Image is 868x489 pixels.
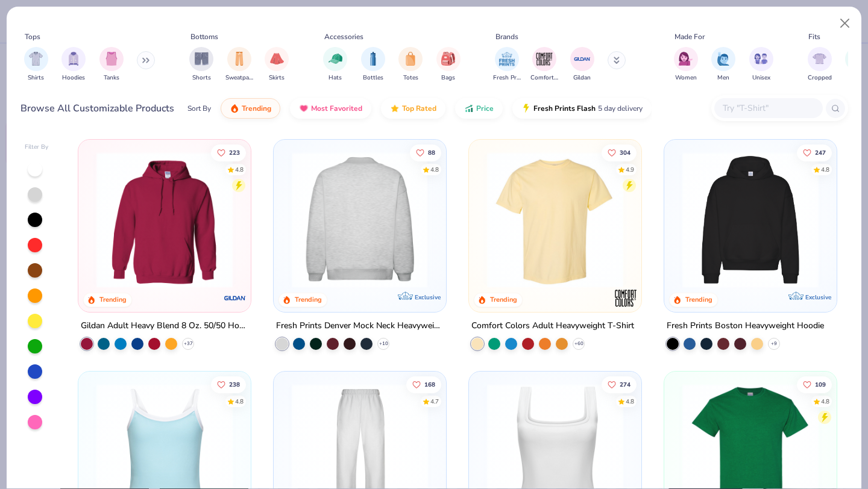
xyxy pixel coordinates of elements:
button: filter button [530,47,558,83]
span: + 60 [574,340,583,347]
span: 304 [620,149,631,155]
img: Cropped Image [813,52,826,66]
div: Fresh Prints Boston Heavyweight Hoodie [667,319,824,334]
img: Men Image [717,52,730,66]
img: Hoodies Image [67,52,80,66]
img: e55d29c3-c55d-459c-bfd9-9b1c499ab3c6 [629,152,777,288]
button: Like [212,376,247,393]
img: 029b8af0-80e6-406f-9fdc-fdf898547912 [481,152,629,288]
div: filter for Gildan [570,47,594,83]
div: Fits [808,31,820,42]
span: 247 [815,149,826,155]
div: Bottoms [190,31,218,42]
img: Women Image [679,52,693,66]
button: filter button [570,47,594,83]
img: trending.gif [230,104,239,113]
div: 4.8 [236,397,244,406]
div: filter for Shirts [24,47,48,83]
span: Hats [329,73,342,83]
span: Price [476,104,494,113]
button: filter button [493,47,521,83]
img: Fresh Prints Image [498,50,516,68]
div: 4.8 [821,397,829,406]
button: Like [212,144,247,161]
span: Unisex [752,73,770,83]
span: Shirts [28,73,44,83]
button: filter button [361,47,385,83]
span: Bags [441,73,455,83]
div: 4.8 [430,165,439,174]
button: Price [455,98,503,119]
div: Browse All Customizable Products [20,101,174,116]
span: + 10 [379,340,388,347]
div: filter for Men [711,47,735,83]
button: filter button [24,47,48,83]
span: Men [717,73,729,83]
button: filter button [398,47,423,83]
div: filter for Fresh Prints [493,47,521,83]
button: Like [410,144,441,161]
span: 238 [230,381,241,387]
img: most_fav.gif [299,104,309,113]
button: filter button [674,47,698,83]
span: Bottles [363,73,383,83]
span: Top Rated [402,104,436,113]
img: flash.gif [521,104,531,113]
div: Filter By [25,143,49,152]
img: Totes Image [404,52,417,66]
img: Bags Image [441,52,454,66]
button: filter button [436,47,461,83]
div: Comfort Colors Adult Heavyweight T-Shirt [471,319,634,334]
div: filter for Totes [398,47,423,83]
span: Exclusive [415,293,441,301]
span: 5 day delivery [598,102,643,116]
button: Like [797,376,832,393]
span: Most Favorited [311,104,362,113]
div: 4.7 [430,397,439,406]
div: filter for Cropped [808,47,832,83]
div: Gildan Adult Heavy Blend 8 Oz. 50/50 Hooded Sweatshirt [81,319,248,334]
button: filter button [189,47,213,83]
span: Gildan [573,73,591,83]
div: 4.9 [626,165,634,174]
span: Sweatpants [225,73,253,83]
img: Tanks Image [105,52,118,66]
img: Comfort Colors logo [614,286,638,310]
img: Shirts Image [29,52,43,66]
div: filter for Shorts [189,47,213,83]
div: Fresh Prints Denver Mock Neck Heavyweight Sweatshirt [276,319,444,334]
div: filter for Bottles [361,47,385,83]
span: Fresh Prints [493,73,521,83]
span: 88 [428,149,435,155]
div: 4.8 [236,165,244,174]
button: filter button [265,47,289,83]
button: filter button [61,47,86,83]
button: filter button [225,47,253,83]
button: Like [797,144,832,161]
input: Try "T-Shirt" [722,101,814,115]
img: Gildan logo [223,286,247,310]
span: Fresh Prints Flash [533,104,596,113]
div: filter for Hoodies [61,47,86,83]
div: 4.8 [821,165,829,174]
span: + 37 [184,340,193,347]
img: a90f7c54-8796-4cb2-9d6e-4e9644cfe0fe [286,152,434,288]
div: filter for Unisex [749,47,773,83]
img: Comfort Colors Image [535,50,553,68]
img: 91acfc32-fd48-4d6b-bdad-a4c1a30ac3fc [676,152,825,288]
div: Sort By [187,103,211,114]
div: Brands [495,31,518,42]
span: Comfort Colors [530,73,558,83]
button: Close [834,12,857,35]
img: Hats Image [329,52,342,66]
img: Bottles Image [366,52,380,66]
span: Shorts [192,73,211,83]
img: Skirts Image [270,52,284,66]
button: Like [602,144,637,161]
div: filter for Tanks [99,47,124,83]
span: Cropped [808,73,832,83]
div: 4.8 [626,397,634,406]
button: filter button [808,47,832,83]
img: Unisex Image [754,52,768,66]
img: TopRated.gif [390,104,400,113]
